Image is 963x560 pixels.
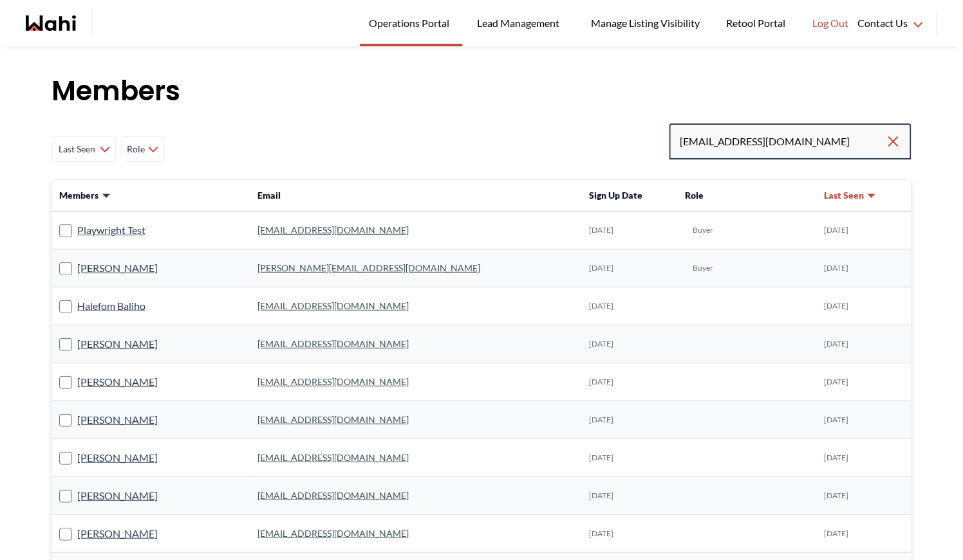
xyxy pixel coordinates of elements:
[693,225,713,235] span: Buyer
[257,414,409,425] a: [EMAIL_ADDRESS][DOMAIN_NAME]
[581,287,677,325] td: [DATE]
[57,138,97,161] span: Last Seen
[816,515,912,553] td: [DATE]
[581,477,677,515] td: [DATE]
[51,72,912,111] h1: Members
[127,138,145,161] span: Role
[257,224,409,235] a: [EMAIL_ADDRESS][DOMAIN_NAME]
[257,490,409,501] a: [EMAIL_ADDRESS][DOMAIN_NAME]
[581,249,677,287] td: [DATE]
[257,300,409,311] a: [EMAIL_ADDRESS][DOMAIN_NAME]
[59,189,111,202] button: Members
[816,401,912,439] td: [DATE]
[816,249,912,287] td: [DATE]
[581,439,677,477] td: [DATE]
[587,15,704,32] span: Manage Listing Visibility
[77,374,158,390] a: [PERSON_NAME]
[816,363,912,401] td: [DATE]
[77,525,158,542] a: [PERSON_NAME]
[77,487,158,504] a: [PERSON_NAME]
[693,263,713,273] span: Buyer
[581,325,677,363] td: [DATE]
[589,190,642,201] span: Sign Up Date
[581,401,677,439] td: [DATE]
[257,338,409,349] a: [EMAIL_ADDRESS][DOMAIN_NAME]
[824,189,864,202] span: Last Seen
[257,262,480,273] a: [PERSON_NAME][EMAIL_ADDRESS][DOMAIN_NAME]
[77,449,158,466] a: [PERSON_NAME]
[685,190,704,201] span: Role
[26,15,76,31] a: Wahi homepage
[257,452,409,463] a: [EMAIL_ADDRESS][DOMAIN_NAME]
[727,15,790,32] span: Retool Portal
[816,212,912,249] td: [DATE]
[816,477,912,515] td: [DATE]
[77,411,158,428] a: [PERSON_NAME]
[257,376,409,387] a: [EMAIL_ADDRESS][DOMAIN_NAME]
[257,190,281,201] span: Email
[77,336,158,352] a: [PERSON_NAME]
[816,287,912,325] td: [DATE]
[813,15,849,32] span: Log Out
[816,325,912,363] td: [DATE]
[59,189,98,202] span: Members
[77,298,145,314] a: Halefom Baliho
[581,515,677,553] td: [DATE]
[369,15,454,32] span: Operations Portal
[680,130,886,153] input: Search input
[257,528,409,539] a: [EMAIL_ADDRESS][DOMAIN_NAME]
[886,130,901,153] button: Clear search
[77,260,158,276] a: [PERSON_NAME]
[477,15,564,32] span: Lead Management
[77,222,145,239] a: Playwright Test
[581,363,677,401] td: [DATE]
[824,189,877,202] button: Last Seen
[581,212,677,249] td: [DATE]
[816,439,912,477] td: [DATE]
